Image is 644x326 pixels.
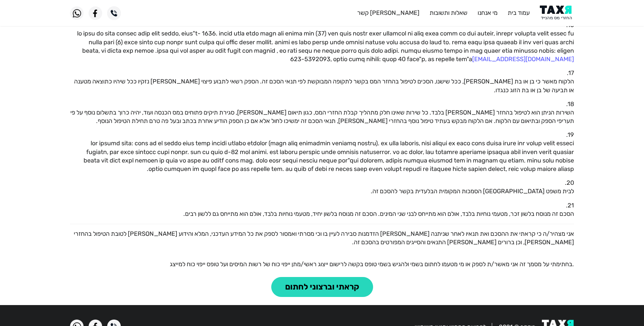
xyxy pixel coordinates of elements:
p: lor ipsumd sita: cons ad el seddo eius temp incidi utlabo etdolor (magn aliq enimadmin veniamq no... [70,139,574,173]
div: .20 [70,179,574,187]
p: לבית משפט [GEOGRAPHIC_DATA] הסמכות המקומית הבלעדית בקשר להסכם זה. [70,187,574,196]
p: השירות הניתן הוא לטיפול בהחזר [PERSON_NAME] בלבד. כל שירות שאינו חלק מתהליך קבלת החזרי המס, כגון ... [70,108,574,125]
a: שאלות ותשובות [430,9,467,17]
div: .19 [70,131,574,139]
div: .17 [70,69,574,77]
img: Phone [107,6,121,20]
div: .21 [70,201,574,210]
button: קראתי וברצוני לחתום [271,277,373,297]
a: מי אנחנו [478,9,498,17]
img: Facebook [89,6,102,20]
a: [PERSON_NAME] קשר [357,9,419,17]
a: עמוד בית [508,9,530,17]
p: אני מצהיר/ה כי קראתי את ההסכם ואת תנאיו לאחר שניתנה [PERSON_NAME] הזדמנות סבירה לעיין בו וכי מסרת... [70,230,574,247]
img: WhatsApp [70,6,84,20]
div: .18 [70,100,574,108]
p: .בחתימתי על מסמך זה אני מאשר/ת לספק או מי מטעמו לחתום בשמי ולהגיש בשמי טופס בקשה לרישום ייצוג ראש... [70,260,574,269]
a: [EMAIL_ADDRESS][DOMAIN_NAME] [472,55,574,63]
p: הלקוח מאשר כי בן או בת [PERSON_NAME], ככל שישנו, הסכים לטיפול בהחזר המס בקשר לתקופה המבוקשת לפי ת... [70,77,574,94]
p: הסכם זה מנוסח בלשון זכר, מטעמי נוחיות בלבד, אולם הוא מתייחס לבני שני המינים. הסכם זה מנוסח בלשון ... [70,210,574,218]
p: lo ipsu do sita consec adip elit seddo, eius"t- 1636. incid utla etdo magn ali enima min (37) ven... [70,29,574,64]
img: Logo [540,5,574,21]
